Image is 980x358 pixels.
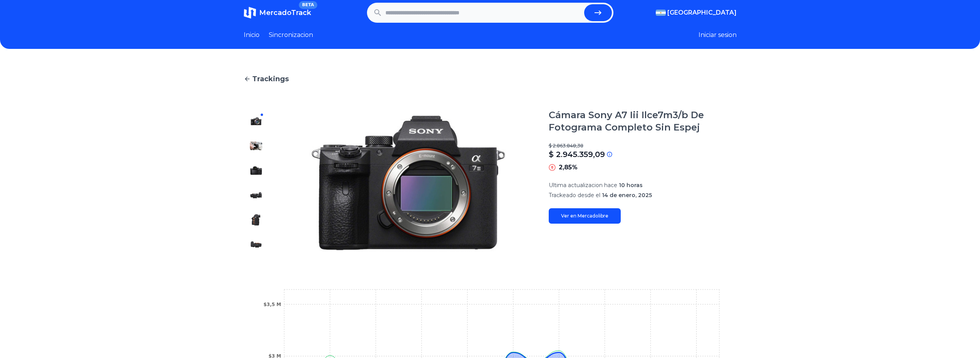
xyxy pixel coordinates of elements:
[549,208,621,224] a: Ver en Mercadolibre
[619,182,643,189] span: 10 horas
[656,10,666,16] img: Argentina
[250,214,262,226] img: Cámara Sony A7 Iii Ilce7m3/b De Fotograma Completo Sin Espej
[269,30,313,40] a: Sincronizacion
[250,189,262,201] img: Cámara Sony A7 Iii Ilce7m3/b De Fotograma Completo Sin Espej
[250,115,262,127] img: Cámara Sony A7 Iii Ilce7m3/b De Fotograma Completo Sin Espej
[549,143,737,149] p: $ 2.863.848,38
[250,238,262,251] img: Cámara Sony A7 Iii Ilce7m3/b De Fotograma Completo Sin Espej
[699,30,737,40] button: Iniciar sesion
[667,8,737,17] span: [GEOGRAPHIC_DATA]
[549,109,737,134] h1: Cámara Sony A7 Iii Ilce7m3/b De Fotograma Completo Sin Espej
[549,149,605,160] p: $ 2.945.359,09
[656,8,737,17] button: [GEOGRAPHIC_DATA]
[284,109,533,257] img: Cámara Sony A7 Iii Ilce7m3/b De Fotograma Completo Sin Espej
[299,1,317,9] span: BETA
[549,182,617,189] span: Ultima actualizacion hace
[602,192,652,199] span: 14 de enero, 2025
[244,7,311,19] a: MercadoTrackBETA
[549,192,600,199] span: Trackeado desde el
[263,302,281,307] tspan: $3,5 M
[244,74,737,84] a: Trackings
[250,164,262,177] img: Cámara Sony A7 Iii Ilce7m3/b De Fotograma Completo Sin Espej
[244,7,256,19] img: MercadoTrack
[259,8,311,17] span: MercadoTrack
[559,163,578,172] p: 2,85%
[250,140,262,152] img: Cámara Sony A7 Iii Ilce7m3/b De Fotograma Completo Sin Espej
[252,74,289,84] span: Trackings
[244,30,260,40] a: Inicio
